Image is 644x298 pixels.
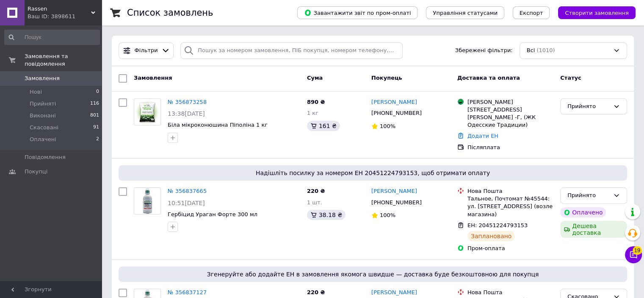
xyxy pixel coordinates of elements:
[134,75,172,81] span: Замовлення
[380,123,395,129] span: 100%
[558,6,636,19] button: Створити замовлення
[25,53,102,68] span: Замовлення та повідомлення
[550,9,636,16] a: Створити замовлення
[307,210,345,220] div: 38.18 ₴
[467,187,553,195] div: Нова Пошта
[122,270,624,279] span: Згенеруйте або додайте ЕН в замовлення якомога швидше — доставка буде безкоштовною для покупця
[134,187,161,214] a: Фото товару
[297,6,417,19] button: Завантажити звіт по пром-оплаті
[304,9,411,17] span: Завантажити звіт по пром-оплаті
[25,75,60,82] span: Замовлення
[380,212,395,218] span: 100%
[168,99,207,105] a: № 356873258
[371,187,417,195] a: [PERSON_NAME]
[560,207,606,217] div: Оплачено
[25,168,47,175] span: Покупці
[30,136,56,143] span: Оплачені
[467,133,498,139] a: Додати ЕН
[467,98,553,106] div: [PERSON_NAME]
[455,47,513,55] span: Збережені фільтри:
[633,246,642,255] span: 19
[467,245,553,252] div: Пром-оплата
[168,122,268,128] a: Біла мікроконюшина Піполіна 1 кг
[467,222,528,228] span: ЕН: 20451224793153
[371,98,417,106] a: [PERSON_NAME]
[25,153,66,161] span: Повідомлення
[370,197,423,208] div: [PHONE_NUMBER]
[168,200,205,206] span: 10:51[DATE]
[180,42,403,59] input: Пошук за номером замовлення, ПІБ покупця, номером телефону, Email, номером накладної
[307,199,322,206] span: 1 шт.
[467,289,553,296] div: Нова Пошта
[567,191,610,200] div: Прийнято
[134,99,160,125] img: Фото товару
[96,136,99,143] span: 2
[30,124,58,131] span: Скасовані
[93,124,99,131] span: 91
[134,98,161,125] a: Фото товару
[168,188,207,194] a: № 356837665
[168,289,207,295] a: № 356837127
[307,110,318,116] span: 1 кг
[513,6,550,19] button: Експорт
[307,188,325,194] span: 220 ₴
[168,110,205,117] span: 13:38[DATE]
[426,6,504,19] button: Управління статусами
[560,75,581,81] span: Статус
[625,246,642,263] button: Чат з покупцем19
[433,10,498,16] span: Управління статусами
[467,195,553,218] div: Тальное, Почтомат №45544: ул. [STREET_ADDRESS] (возле магазина)
[134,188,160,214] img: Фото товару
[122,169,624,177] span: Надішліть посилку за номером ЕН 20451224793153, щоб отримати оплату
[127,8,213,18] h1: Список замовлень
[307,121,340,131] div: 161 ₴
[30,112,56,120] span: Виконані
[457,75,520,81] span: Доставка та оплата
[467,231,515,241] div: Заплановано
[536,47,555,53] span: (1010)
[307,75,323,81] span: Cума
[135,47,158,55] span: Фільтри
[90,112,99,120] span: 801
[168,211,257,217] a: Гербіцид Ураган Форте 300 мл
[560,221,627,238] div: Дешева доставка
[520,10,543,16] span: Експорт
[96,88,99,96] span: 0
[567,102,610,111] div: Прийнято
[467,144,553,151] div: Післяплата
[4,30,100,45] input: Пошук
[370,108,423,119] div: [PHONE_NUMBER]
[28,13,102,20] div: Ваш ID: 3898611
[90,100,99,108] span: 116
[307,99,325,105] span: 890 ₴
[307,289,325,295] span: 220 ₴
[527,47,535,55] span: Всі
[28,5,91,13] span: Rassen
[371,75,402,81] span: Покупець
[565,10,629,16] span: Створити замовлення
[467,106,553,129] div: [STREET_ADDRESS][PERSON_NAME] -Г, (ЖК Одесские Традиции)
[371,289,417,297] a: [PERSON_NAME]
[30,88,42,96] span: Нові
[30,100,56,108] span: Прийняті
